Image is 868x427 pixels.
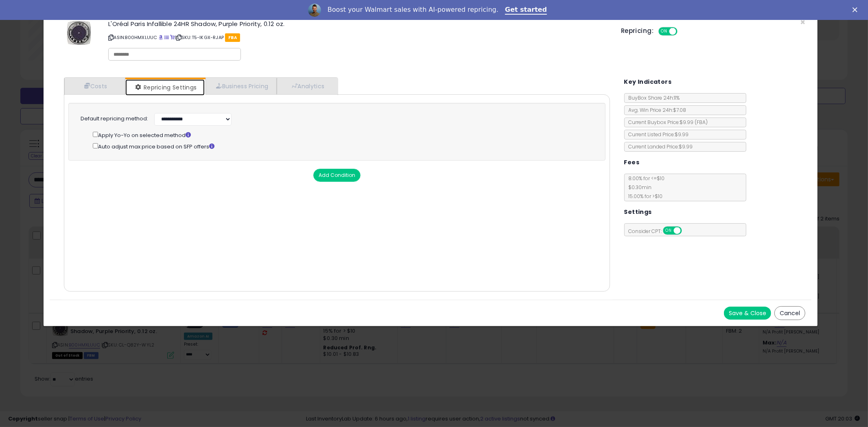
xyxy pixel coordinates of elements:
span: FBA [225,33,240,42]
span: ON [659,28,669,35]
span: × [800,16,805,28]
h5: Settings [624,207,652,217]
button: Add Condition [313,169,361,182]
img: 61DWKq8-wPL._SL60_.jpg [67,21,91,45]
span: 8.00 % for <= $10 [625,175,665,200]
span: Avg. Win Price 24h: $7.08 [625,107,687,113]
div: Close [853,7,861,12]
a: Costs [64,78,125,94]
a: BuyBox page [159,34,163,41]
h3: L'Oréal Paris Infallible 24HR Shadow, Purple Priority, 0.12 oz. [108,21,609,27]
span: Consider CPT: [625,228,693,235]
span: OFF [676,28,689,35]
span: $0.30 min [625,184,652,191]
a: Repricing Settings [125,79,205,96]
label: Default repricing method: [81,115,148,123]
div: Apply Yo-Yo on selected method [93,130,591,139]
a: Get started [505,6,547,15]
div: Auto adjust max price based on SFP offers [93,142,591,151]
span: Current Buybox Price: [625,119,708,126]
h5: Repricing: [621,28,654,34]
a: Business Pricing [206,78,277,94]
p: ASIN: B00HMXLUUC | SKU: T5-IKGX-RJAP [108,31,609,44]
span: ON [664,227,674,234]
span: ( FBA ) [695,119,708,126]
h5: Fees [624,157,640,168]
span: OFF [680,227,693,234]
a: Your listing only [170,34,175,41]
button: Save & Close [724,307,771,320]
button: Cancel [774,306,805,320]
a: Analytics [277,78,337,94]
img: Profile image for Adrian [308,4,321,17]
span: BuyBox Share 24h: 11% [625,94,680,101]
span: Current Listed Price: $9.99 [625,131,689,138]
span: 15.00 % for > $10 [625,193,663,200]
span: $9.99 [680,119,708,126]
a: All offer listings [164,34,169,41]
h5: Key Indicators [624,77,672,87]
div: Boost your Walmart sales with AI-powered repricing. [328,6,498,14]
span: Current Landed Price: $9.99 [625,143,693,150]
